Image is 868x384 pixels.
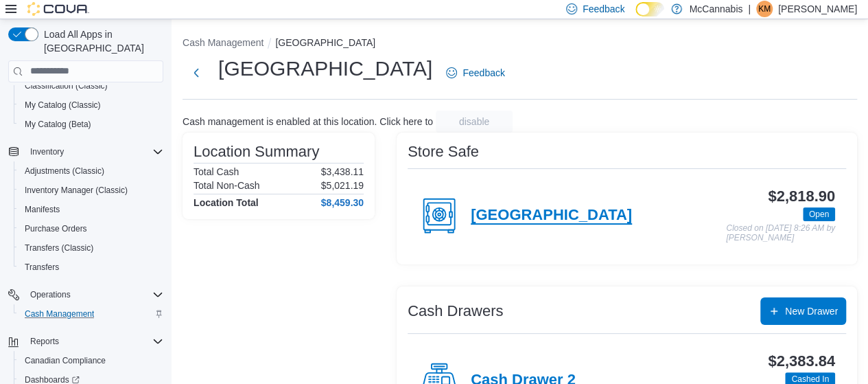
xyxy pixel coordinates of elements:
span: Feedback [583,2,624,16]
button: Operations [3,285,169,304]
p: McCannabis [689,1,742,17]
nav: An example of EuiBreadcrumbs [183,36,857,52]
button: Inventory [25,144,69,160]
p: [PERSON_NAME] [778,1,857,17]
button: New Drawer [760,297,846,325]
h4: [GEOGRAPHIC_DATA] [471,207,632,225]
button: Operations [25,286,76,303]
span: Feedback [462,66,504,80]
span: New Drawer [785,304,838,318]
button: Purchase Orders [14,219,169,238]
a: Transfers (Classic) [19,240,99,256]
button: Next [183,59,210,87]
button: Transfers [14,258,169,277]
button: disable [436,111,513,133]
h4: Location Total [193,197,259,208]
span: Adjustments (Classic) [25,166,104,177]
h3: $2,818.90 [768,188,835,205]
h3: Location Summary [193,144,319,160]
span: Open [803,207,835,221]
button: Transfers (Classic) [14,238,169,258]
p: $3,438.11 [321,166,364,177]
a: Feedback [441,59,510,87]
span: Canadian Compliance [19,352,163,369]
div: Kaylee McAllister [756,1,773,17]
a: Canadian Compliance [19,352,111,369]
h6: Total Non-Cash [193,180,260,191]
span: Cash Management [19,306,163,322]
span: Cash Management [25,308,94,319]
span: Manifests [19,201,163,218]
span: My Catalog (Beta) [19,116,163,133]
span: Transfers [25,262,59,273]
span: Operations [30,289,71,300]
input: Dark Mode [635,2,664,16]
p: | [748,1,751,17]
h3: $2,383.84 [768,353,835,370]
p: Cash management is enabled at this location. Click here to [183,116,433,127]
button: Manifests [14,200,169,219]
a: Purchase Orders [19,221,93,237]
span: Operations [25,286,163,303]
button: Inventory Manager (Classic) [14,181,169,200]
span: Reports [30,336,59,347]
button: My Catalog (Classic) [14,95,169,115]
span: Inventory Manager (Classic) [25,185,128,196]
p: Closed on [DATE] 8:26 AM by [PERSON_NAME] [726,224,835,242]
h3: Cash Drawers [408,303,503,319]
h3: Store Safe [408,144,479,160]
span: Transfers (Classic) [19,240,163,256]
button: Cash Management [14,304,169,324]
span: Inventory Manager (Classic) [19,182,163,199]
a: Manifests [19,201,65,218]
span: Canadian Compliance [25,355,106,366]
span: Transfers (Classic) [25,242,93,253]
a: Classification (Classic) [19,78,113,94]
a: My Catalog (Classic) [19,97,106,113]
span: Manifests [25,204,60,215]
span: Classification (Classic) [19,78,163,94]
a: Transfers [19,259,64,275]
button: Reports [25,333,64,350]
span: disable [459,115,489,128]
span: KM [758,1,771,17]
span: Adjustments (Classic) [19,163,163,179]
span: Open [809,208,829,221]
span: Inventory [25,144,163,160]
button: Adjustments (Classic) [14,161,169,181]
span: My Catalog (Classic) [19,97,163,113]
span: Purchase Orders [25,223,87,234]
h6: Total Cash [193,166,239,177]
p: $5,021.19 [321,180,364,191]
span: Classification (Classic) [25,80,108,91]
button: Canadian Compliance [14,351,169,370]
button: My Catalog (Beta) [14,115,169,134]
span: Transfers [19,259,163,275]
button: Cash Management [183,37,263,48]
h1: [GEOGRAPHIC_DATA] [218,55,432,82]
a: Adjustments (Classic) [19,163,110,179]
a: My Catalog (Beta) [19,116,97,133]
span: Purchase Orders [19,221,163,237]
a: Cash Management [19,306,99,322]
button: Inventory [3,142,169,161]
span: Reports [25,333,163,350]
button: Reports [3,332,169,351]
button: [GEOGRAPHIC_DATA] [275,37,375,48]
h4: $8,459.30 [321,197,364,208]
span: My Catalog (Beta) [25,119,91,130]
span: Inventory [30,146,64,157]
span: Load All Apps in [GEOGRAPHIC_DATA] [38,27,163,55]
a: Inventory Manager (Classic) [19,182,133,199]
button: Classification (Classic) [14,76,169,95]
span: My Catalog (Classic) [25,100,101,111]
img: Cova [27,2,89,16]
